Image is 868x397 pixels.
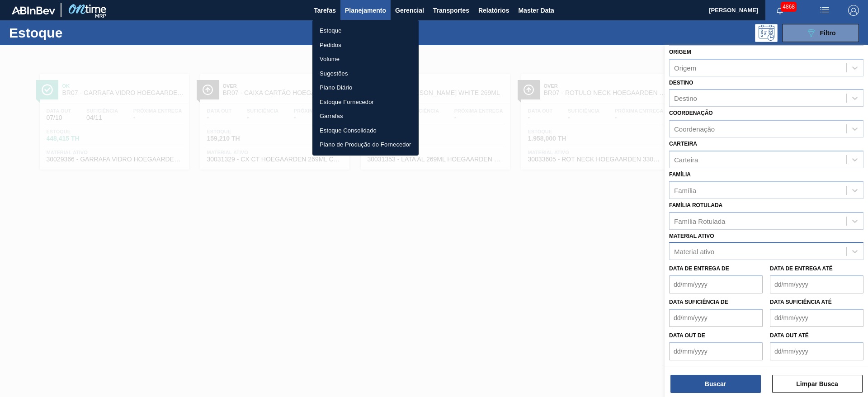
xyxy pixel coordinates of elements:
[312,95,419,109] a: Estoque Fornecedor
[312,24,419,38] a: Estoque
[312,52,419,66] a: Volume
[312,66,419,81] a: Sugestões
[312,123,419,138] a: Estoque Consolidado
[312,137,419,152] a: Plano de Produção do Fornecedor
[312,109,419,123] a: Garrafas
[312,38,419,52] a: Pedidos
[312,80,419,95] a: Plano Diário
